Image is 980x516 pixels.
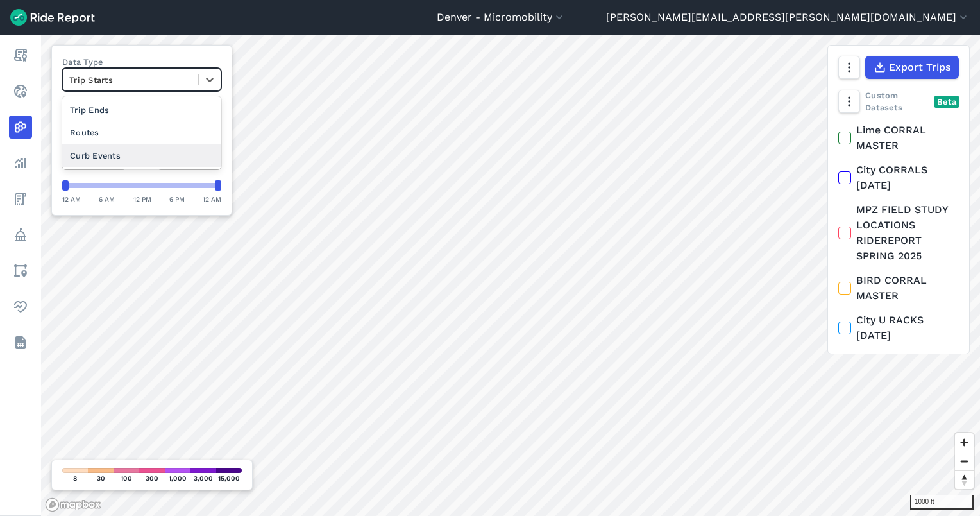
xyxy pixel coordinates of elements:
a: Analyze [9,151,32,175]
label: City CORRALS [DATE] [838,162,959,193]
a: Realtime [9,80,32,103]
div: 12 PM [133,193,151,205]
a: Mapbox logo [45,497,101,512]
a: Report [9,44,32,67]
button: Reset bearing to north [955,470,974,489]
label: MPZ FIELD STUDY LOCATIONS RIDEREPORT SPRING 2025 [838,202,959,264]
label: BIRD CORRAL MASTER [838,273,959,304]
a: Fees [9,187,32,211]
a: Datasets [9,331,32,354]
div: 6 PM [169,193,185,205]
a: Heatmaps [9,116,32,139]
div: Routes [62,121,221,144]
label: City U RACKS [DATE] [838,313,959,343]
div: 1000 ft [910,495,974,510]
div: Custom Datasets [838,89,959,114]
canvas: Map [41,35,980,516]
div: 12 AM [203,193,221,205]
button: [PERSON_NAME][EMAIL_ADDRESS][PERSON_NAME][DOMAIN_NAME] [606,10,970,25]
button: Denver - Micromobility [437,10,566,25]
label: Lime CORRAL MASTER [838,123,959,153]
button: Export Trips [865,56,959,79]
span: Export Trips [889,60,950,75]
label: Data Type [62,56,221,68]
div: Curb Events [62,144,221,167]
div: 6 AM [99,193,115,205]
button: Zoom out [955,452,974,470]
a: Policy [9,223,32,246]
img: Ride Report [10,9,95,26]
a: Health [9,295,32,318]
a: Areas [9,259,32,282]
div: Beta [934,96,959,108]
div: 12 AM [62,193,81,205]
div: Trip Ends [62,99,221,121]
button: Zoom in [955,433,974,452]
